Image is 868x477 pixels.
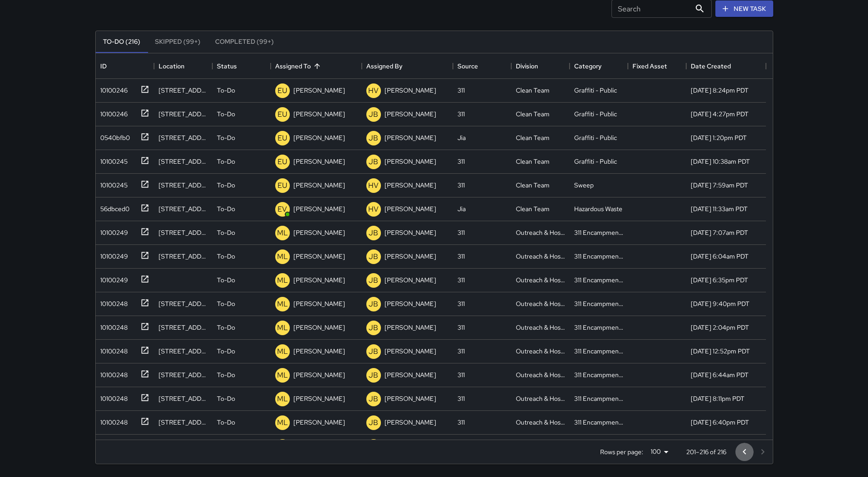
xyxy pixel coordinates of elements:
[574,418,623,427] div: 311 Encampments
[293,370,345,379] p: [PERSON_NAME]
[275,53,311,79] div: Assigned To
[97,296,128,308] div: 10100248
[516,53,538,79] div: Division
[293,86,345,95] p: [PERSON_NAME]
[516,109,550,119] div: Clean Team
[277,228,288,238] p: ML
[516,323,565,332] div: Outreach & Hospitality
[385,394,436,403] p: [PERSON_NAME]
[368,85,379,96] p: HV
[457,109,465,119] div: 311
[686,53,766,79] div: Date Created
[159,370,208,379] div: 160 6th Street
[293,347,345,356] p: [PERSON_NAME]
[457,181,465,190] div: 311
[277,417,288,428] p: ML
[159,347,208,356] div: 1000 Howard Street
[516,370,565,379] div: Outreach & Hospitality
[159,299,208,308] div: 1038 Mission Street
[691,204,748,213] div: 8/21/2025, 11:33am PDT
[628,53,686,79] div: Fixed Asset
[574,53,601,79] div: Category
[632,53,667,79] div: Fixed Asset
[148,31,208,53] button: Skipped (99+)
[217,323,235,332] p: To-Do
[97,82,128,95] div: 10100246
[97,248,128,261] div: 10100249
[453,53,511,79] div: Source
[516,252,565,261] div: Outreach & Hospitality
[159,228,208,237] div: 570 Jessie Street
[574,109,617,119] div: Graffiti - Public
[217,228,235,237] p: To-Do
[97,438,128,451] div: 10100248
[574,181,594,190] div: Sweep
[277,204,287,215] p: EV
[277,156,287,167] p: EU
[574,347,623,356] div: 311 Encampments
[277,109,287,120] p: EU
[574,157,617,166] div: Graffiti - Public
[293,275,345,285] p: [PERSON_NAME]
[457,299,465,308] div: 311
[217,299,235,308] p: To-Do
[715,0,773,17] button: New Task
[293,299,345,308] p: [PERSON_NAME]
[457,53,478,79] div: Source
[97,224,128,237] div: 10100249
[97,130,130,142] div: 0540bfb0
[366,53,402,79] div: Assigned By
[311,60,324,73] button: Sort
[385,157,436,166] p: [PERSON_NAME]
[159,204,208,213] div: 932 Mission Street
[277,275,288,286] p: ML
[574,204,622,213] div: Hazardous Waste
[368,204,379,215] p: HV
[691,370,749,379] div: 8/23/2025, 6:44am PDT
[159,418,208,427] div: 1095 Market Street
[457,133,466,142] div: Jia
[277,133,287,144] p: EU
[385,181,436,190] p: [PERSON_NAME]
[217,53,237,79] div: Status
[212,53,271,79] div: Status
[217,133,235,142] p: To-Do
[97,414,128,427] div: 10100248
[691,133,747,142] div: 8/19/2025, 1:20pm PDT
[369,133,378,144] p: JB
[457,418,465,427] div: 311
[277,394,288,404] p: ML
[96,31,148,53] button: To-Do (216)
[516,86,550,95] div: Clean Team
[208,31,281,53] button: Completed (99+)
[574,228,623,237] div: 311 Encampments
[217,181,235,190] p: To-Do
[691,275,748,285] div: 8/24/2025, 6:35pm PDT
[368,180,379,191] p: HV
[574,86,617,95] div: Graffiti - Public
[457,370,465,379] div: 311
[277,322,288,333] p: ML
[100,53,107,79] div: ID
[647,445,672,458] div: 100
[97,177,128,190] div: 10100245
[293,181,345,190] p: [PERSON_NAME]
[691,53,731,79] div: Date Created
[735,443,754,461] button: Go to previous page
[97,319,128,332] div: 10100248
[293,252,345,261] p: [PERSON_NAME]
[293,323,345,332] p: [PERSON_NAME]
[574,252,623,261] div: 311 Encampments
[511,53,570,79] div: Division
[516,418,565,427] div: Outreach & Hospitality
[457,86,465,95] div: 311
[369,251,378,262] p: JB
[516,204,550,213] div: Clean Team
[574,299,623,308] div: 311 Encampments
[457,204,466,213] div: Jia
[369,394,378,404] p: JB
[369,156,378,167] p: JB
[217,418,235,427] p: To-Do
[154,53,212,79] div: Location
[385,370,436,379] p: [PERSON_NAME]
